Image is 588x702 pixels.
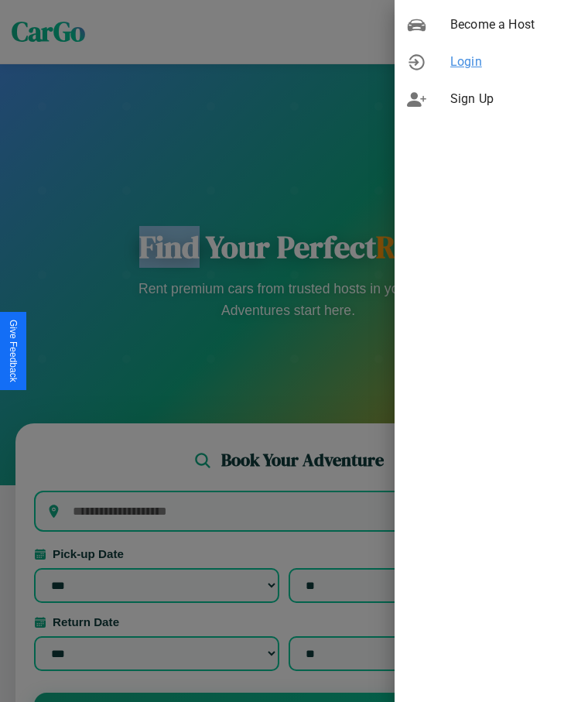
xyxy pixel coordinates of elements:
[450,53,576,71] span: Login
[395,80,588,118] div: Sign Up
[450,15,576,34] span: Become a Host
[395,43,588,80] div: Login
[395,6,588,43] div: Become a Host
[8,320,19,382] div: Give Feedback
[450,90,576,108] span: Sign Up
